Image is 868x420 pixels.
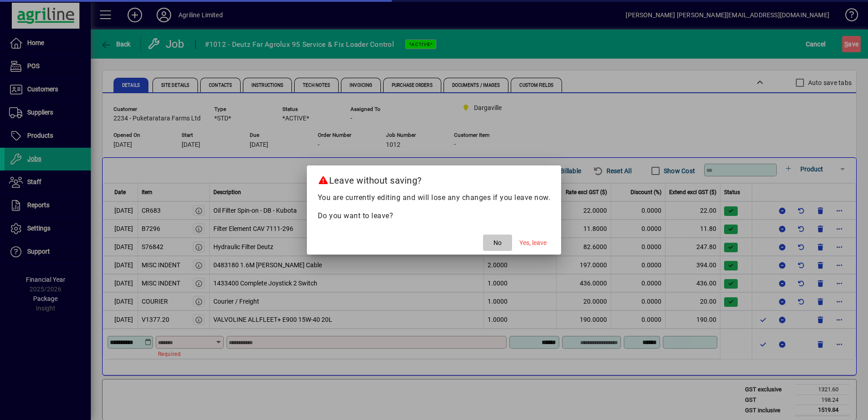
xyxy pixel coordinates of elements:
[318,210,551,221] p: Do you want to leave?
[493,238,502,248] span: No
[307,165,562,192] h2: Leave without saving?
[516,235,550,251] button: Yes, leave
[318,192,551,203] p: You are currently editing and will lose any changes if you leave now.
[519,238,547,248] span: Yes, leave
[483,235,512,251] button: No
